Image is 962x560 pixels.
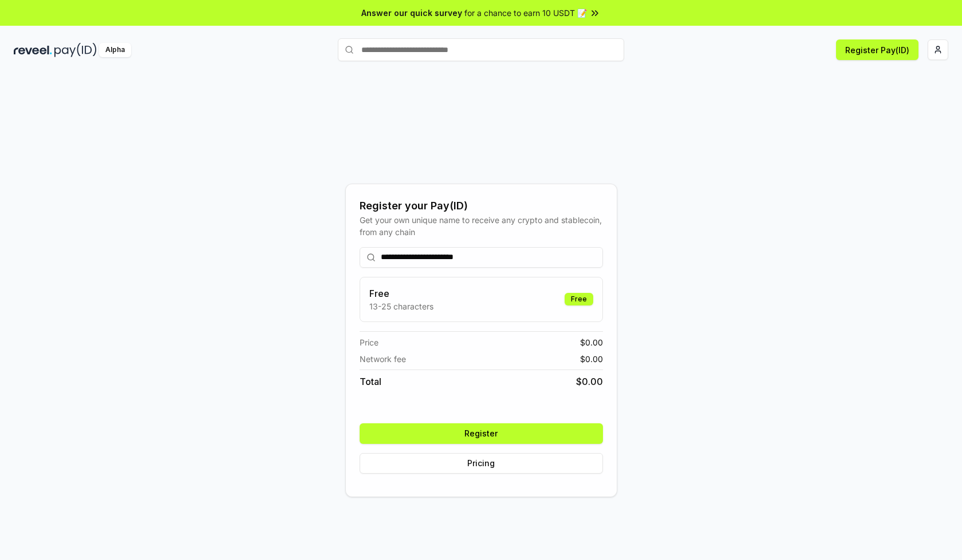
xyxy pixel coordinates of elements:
span: $ 0.00 [576,375,603,388]
div: Get your own unique name to receive any crypto and stablecoin, from any chain [360,214,603,238]
span: $ 0.00 [580,336,603,348]
button: Pricing [360,453,603,474]
span: for a chance to earn 10 USDT 📝 [464,7,587,19]
img: pay_id [54,43,97,57]
div: Register your Pay(ID) [360,198,603,214]
div: Alpha [99,43,131,57]
span: Total [360,375,381,388]
span: Price [360,336,379,348]
button: Register Pay(ID) [836,39,918,60]
img: reveel_dark [14,43,52,57]
span: Answer our quick survey [361,7,462,19]
div: Free [565,293,593,305]
p: 13-25 characters [369,300,433,312]
span: Network fee [360,353,406,365]
h3: Free [369,287,433,300]
span: $ 0.00 [580,353,603,365]
button: Register [360,423,603,444]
